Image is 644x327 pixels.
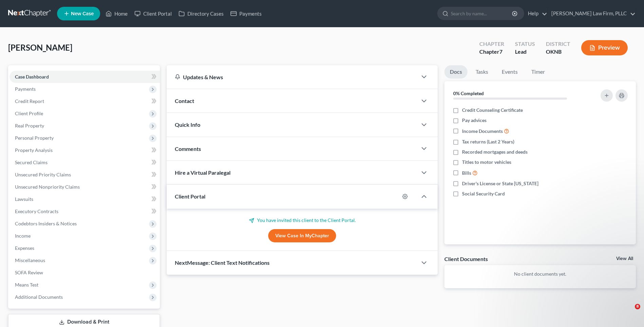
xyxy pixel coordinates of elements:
[462,190,505,197] span: Social Security Card
[462,128,503,135] span: Income Documents
[470,65,494,79] a: Tasks
[453,90,484,96] strong: 0% Completed
[15,110,43,116] span: Client Profile
[10,156,160,169] a: Secured Claims
[102,7,131,20] a: Home
[15,147,53,153] span: Property Analysis
[175,121,200,128] span: Quick Info
[450,271,630,277] p: No client documents yet.
[444,65,467,79] a: Docs
[462,159,511,166] span: Titles to motor vehicles
[175,169,231,176] span: Hire a Virtual Paralegal
[546,40,570,48] div: District
[479,48,504,56] div: Chapter
[15,172,71,177] span: Unsecured Priority Claims
[479,40,504,48] div: Chapter
[71,11,94,16] span: New Case
[15,221,77,226] span: Codebtors Insiders & Notices
[462,180,538,187] span: Driver's License or State [US_STATE]
[462,117,486,124] span: Pay advices
[175,193,205,200] span: Client Portal
[15,74,49,80] span: Case Dashboard
[268,229,336,243] a: View Case in MyChapter
[462,107,523,114] span: Credit Counseling Certificate
[15,86,36,92] span: Payments
[10,266,160,279] a: SOFA Review
[10,193,160,205] a: Lawsuits
[581,40,628,55] button: Preview
[525,7,547,20] a: Help
[10,169,160,181] a: Unsecured Priority Claims
[548,7,636,20] a: [PERSON_NAME] Law Firm, PLLC
[546,48,570,56] div: OKNB
[175,7,227,20] a: Directory Cases
[175,259,270,266] span: NextMessage: Client Text Notifications
[496,65,523,79] a: Events
[15,123,44,128] span: Real Property
[15,294,63,300] span: Additional Documents
[227,7,265,20] a: Payments
[15,270,43,275] span: SOFA Review
[515,40,535,48] div: Status
[15,196,33,202] span: Lawsuits
[616,256,633,261] a: View All
[10,144,160,156] a: Property Analysis
[175,217,429,224] p: You have invited this client to the Client Portal.
[15,233,31,239] span: Income
[499,48,502,55] span: 7
[526,65,550,79] a: Timer
[462,149,528,155] span: Recorded mortgages and deeds
[635,304,640,309] span: 8
[451,7,513,20] input: Search by name...
[15,159,48,165] span: Secured Claims
[8,42,72,52] span: [PERSON_NAME]
[10,95,160,107] a: Credit Report
[175,98,194,104] span: Contact
[15,184,80,190] span: Unsecured Nonpriority Claims
[515,48,535,56] div: Lead
[444,255,488,262] div: Client Documents
[15,257,45,263] span: Miscellaneous
[131,7,175,20] a: Client Portal
[175,145,201,152] span: Comments
[462,170,471,176] span: Bills
[462,138,514,145] span: Tax returns (Last 2 Years)
[621,304,637,320] iframe: Intercom live chat
[15,135,54,141] span: Personal Property
[15,98,44,104] span: Credit Report
[15,245,34,251] span: Expenses
[10,205,160,218] a: Executory Contracts
[175,73,409,81] div: Updates & News
[10,181,160,193] a: Unsecured Nonpriority Claims
[10,71,160,83] a: Case Dashboard
[15,282,38,288] span: Means Test
[15,208,58,214] span: Executory Contracts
